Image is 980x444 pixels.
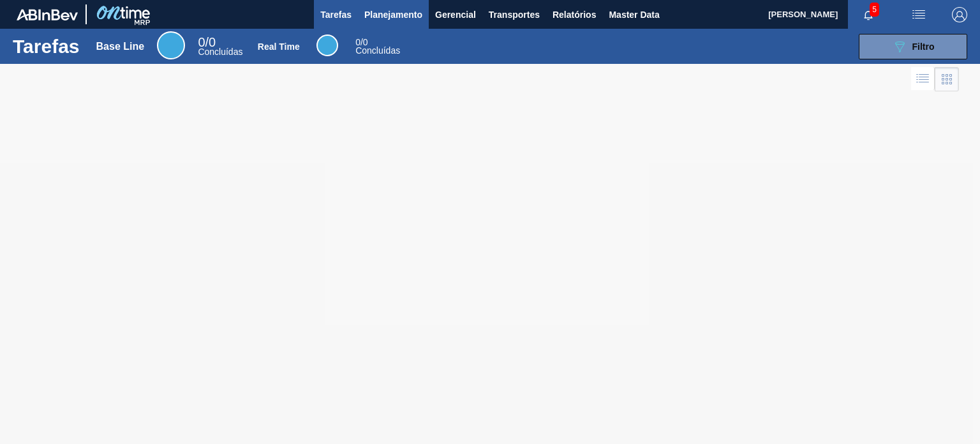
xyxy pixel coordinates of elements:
[198,47,242,57] span: Concluídas
[320,7,352,22] span: Tarefas
[198,37,242,56] div: Base Line
[96,41,145,52] div: Base Line
[435,7,476,22] span: Gerencial
[355,37,360,47] span: 0
[859,34,967,59] button: Filtro
[848,6,889,24] button: Notificações
[355,45,400,56] span: Concluídas
[198,35,216,49] span: / 0
[13,39,80,54] h1: Tarefas
[609,7,659,22] span: Master Data
[911,7,926,22] img: userActions
[364,7,422,22] span: Planejamento
[198,35,205,49] span: 0
[355,38,400,55] div: Real Time
[553,7,596,22] span: Relatórios
[912,42,935,52] span: Filtro
[489,7,540,22] span: Transportes
[316,34,338,56] div: Real Time
[258,42,300,52] div: Real Time
[157,31,185,59] div: Base Line
[952,7,967,22] img: Logout
[870,3,879,17] span: 5
[17,9,78,20] img: TNhmsLtSVTkK8tSr43FrP2fwEKptu5GPRR3wAAAABJRU5ErkJggg==
[355,37,367,47] span: / 0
